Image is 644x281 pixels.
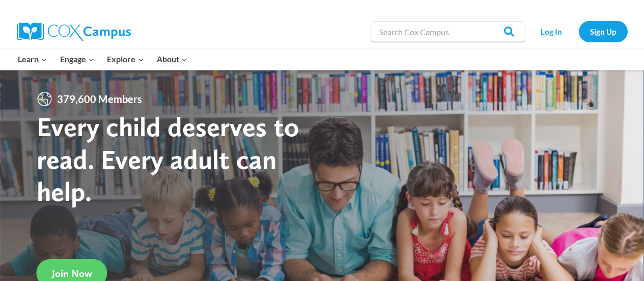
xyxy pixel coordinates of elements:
[60,53,94,66] span: Engage
[37,110,299,208] strong: Every child deserves to read. Every adult can help.
[17,22,131,41] img: Cox Campus
[579,21,628,42] a: Sign Up
[157,53,187,66] span: About
[18,53,47,66] span: Learn
[52,267,92,279] span: Join Now
[372,21,524,42] input: Search Cox Campus
[529,21,628,42] nav: Secondary Navigation
[53,91,146,107] span: 379,600 Members
[529,21,574,42] a: Log In
[12,48,194,70] nav: Primary Navigation
[107,53,144,66] span: Explore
